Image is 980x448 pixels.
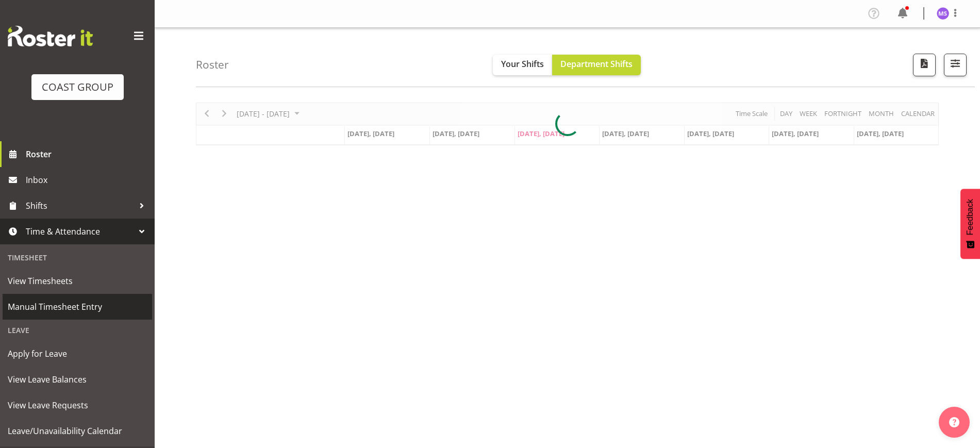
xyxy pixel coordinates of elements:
button: Department Shifts [552,55,641,75]
a: View Leave Requests [3,392,152,418]
span: Apply for Leave [8,346,147,361]
button: Feedback - Show survey [960,189,980,259]
button: Filter Shifts [944,54,967,76]
span: Leave/Unavailability Calendar [8,423,147,439]
span: Roster [26,146,150,162]
span: View Leave Requests [8,397,147,413]
span: Manual Timesheet Entry [8,299,147,314]
a: Manual Timesheet Entry [3,294,152,320]
span: Inbox [26,172,150,188]
a: View Timesheets [3,268,152,294]
div: Leave [3,320,152,341]
h4: Roster [196,59,229,71]
img: Rosterit website logo [8,26,93,46]
span: Your Shifts [501,58,544,70]
span: Shifts [26,198,134,213]
a: Leave/Unavailability Calendar [3,418,152,444]
a: Apply for Leave [3,341,152,367]
span: Time & Attendance [26,224,134,239]
img: help-xxl-2.png [949,417,959,427]
span: Feedback [966,199,975,235]
button: Download a PDF of the roster according to the set date range. [913,54,936,76]
div: Timesheet [3,247,152,268]
span: Department Shifts [560,58,633,70]
span: View Leave Balances [8,372,147,387]
button: Your Shifts [493,55,552,75]
img: maria-scarabino1133.jpg [937,7,949,20]
a: View Leave Balances [3,367,152,392]
div: COAST GROUP [42,79,113,95]
span: View Timesheets [8,273,147,289]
